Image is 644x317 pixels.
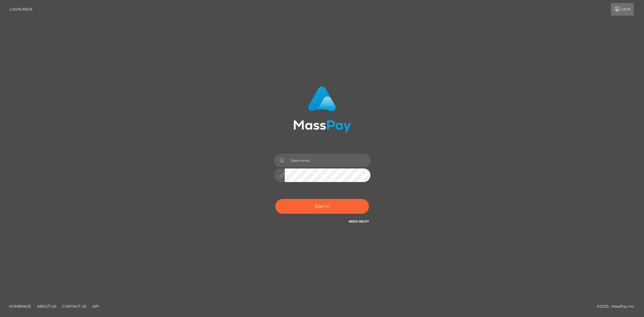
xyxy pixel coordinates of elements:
a: Login [611,3,634,16]
a: About Us [35,302,59,311]
a: Need Help? [349,219,369,223]
a: API [90,302,101,311]
a: Login Page [9,3,33,16]
a: Contact Us [60,302,89,311]
img: MassPay Login [293,86,351,133]
a: Homepage [7,302,34,311]
button: Sign in [275,199,369,214]
div: © 2025 , MassPay Inc. [597,303,639,310]
input: Username... [285,154,370,167]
